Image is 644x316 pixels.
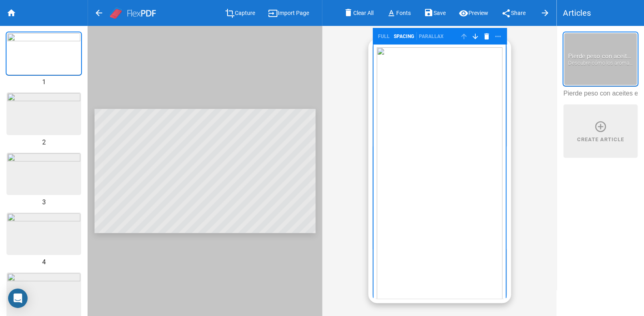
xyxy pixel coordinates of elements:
h3: Create Article [577,136,624,142]
span: Capture [235,10,255,17]
button: Capture [219,5,262,20]
mat-icon: more_horiz [493,32,503,41]
span: Preview [468,10,488,17]
div: 4 [6,258,81,266]
div: 3 [6,198,81,206]
mat-icon: text_format [386,8,396,18]
p: Descubre cómo los aromas pueden transformar tu relación con la comida y [568,60,633,66]
mat-icon: visibility [459,8,468,18]
img: ced6fcca0fcf9780e9ca818e606fbed2-1.thumb.jpg [7,93,80,134]
mat-icon: input [268,8,278,18]
div: Open Intercom Messenger [8,288,28,308]
button: Save [417,5,452,20]
mat-icon: arrow_upward [459,32,469,41]
mat-icon: add_circle_outline [594,120,607,133]
div: 1 [6,78,81,86]
span: Clear All [353,10,374,17]
span: Fonts [396,10,411,17]
span: Articles [563,6,591,19]
button: Preview [452,5,495,20]
mat-icon: home [6,8,16,18]
span: Share [511,10,526,17]
div: Parallax [416,32,446,40]
mat-icon: share [501,8,511,18]
button: Share [495,5,532,20]
mat-icon: crop [225,8,235,18]
mat-icon: delete [482,32,492,41]
mat-icon: arrow_forward [540,8,550,18]
img: c36c78d04c94792762156808215d8a47-2.thumb.jpg [7,153,80,194]
div: full [376,32,392,40]
button: Import Page [262,5,316,20]
mat-icon: arrow_downward [470,32,480,41]
img: f50197bf54966b8e37f9b292891c8c04-3.thumb.jpg [7,213,80,254]
h3: Pierde peso con aceites esenciales [568,53,633,60]
mat-icon: save [424,8,434,19]
mat-icon: arrow_back [94,8,104,18]
div: 2 [6,138,81,146]
div: spacing [392,32,416,40]
button: Fonts [380,5,417,20]
button: Clear All [337,5,380,20]
span: Save [434,10,446,17]
img: 6d25e34143b9937edae7879214455219-0.thumb.jpg [7,33,80,74]
mat-icon: delete [343,8,353,19]
span: Import Page [278,10,309,17]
